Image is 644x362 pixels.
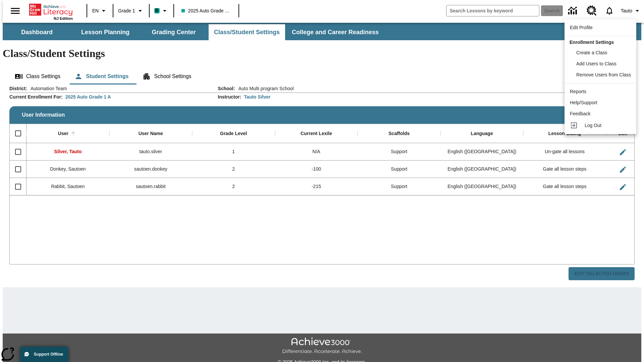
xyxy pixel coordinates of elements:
span: Remove Users from Class [576,72,631,77]
span: Enrollment Settings [570,40,614,45]
span: Create a Class [576,50,607,55]
span: Reports [570,89,586,94]
span: Add Users to Class [576,61,616,66]
span: Help/Support [570,100,597,105]
span: Edit Profile [570,25,593,30]
span: Feedback [570,111,590,116]
span: Log Out [585,123,601,128]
